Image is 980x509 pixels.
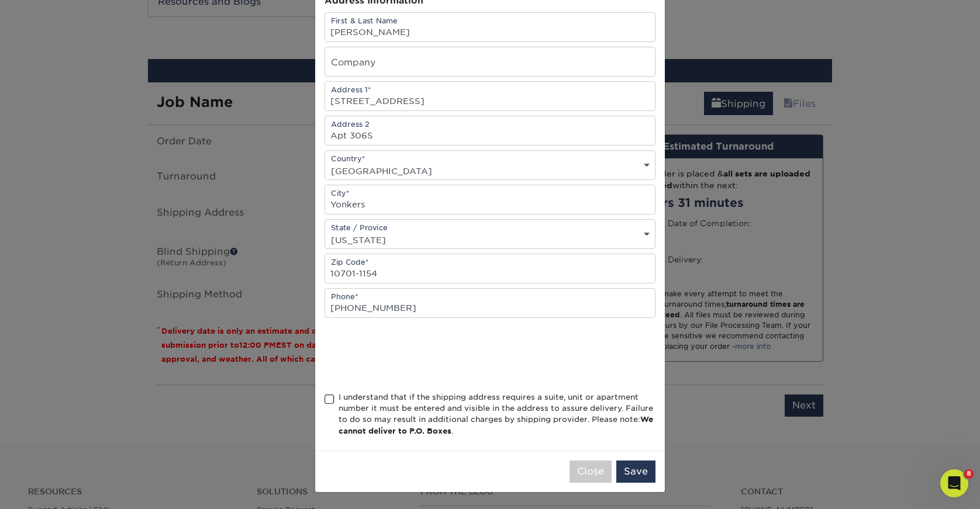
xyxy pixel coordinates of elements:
[339,392,655,437] div: I understand that if the shipping address requires a suite, unit or apartment number it must be e...
[616,460,655,483] button: Save
[570,460,612,483] button: Close
[339,415,653,435] b: We cannot deliver to P.O. Boxes
[325,332,502,378] iframe: reCAPTCHA
[964,469,974,479] span: 8
[940,469,968,497] iframe: Intercom live chat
